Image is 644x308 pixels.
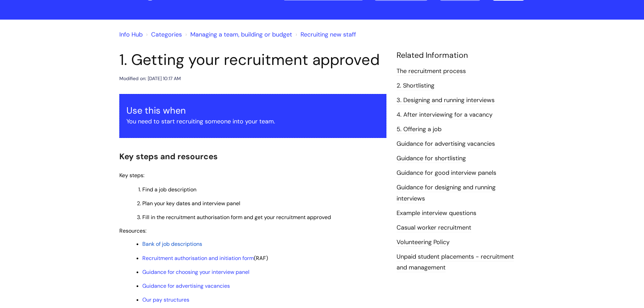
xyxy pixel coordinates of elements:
[142,214,331,221] span: Fill in the recruitment authorisation form and get your recruitment approved
[397,223,471,232] a: Casual worker recruitment
[119,227,146,234] span: Resources:
[397,111,493,119] a: 4. After interviewing for a vacancy
[294,29,356,40] li: Recruiting new staff
[190,30,292,39] a: Managing a team, building or budget
[119,172,144,179] span: Key steps:
[397,238,450,247] a: Volunteering Policy
[397,51,525,60] h4: Related Information
[397,253,514,272] a: Unpaid student placements - recruitment and management
[397,183,496,203] a: Guidance for designing and running interviews
[142,255,386,262] p: (RAF)
[142,255,254,262] a: Recruitment authorisation and initiation form
[142,200,240,207] span: Plan your key dates and interview panel
[397,140,495,148] a: Guidance for advertising vacancies
[142,240,202,247] a: Bank of job descriptions
[301,30,356,39] a: Recruiting new staff
[151,30,182,39] a: Categories
[397,67,466,76] a: The recruitment process
[119,30,143,39] a: Info Hub
[126,116,379,127] p: You need to start recruiting someone into your team.
[397,154,466,163] a: Guidance for shortlisting
[119,51,386,69] h1: 1. Getting your recruitment approved
[119,74,181,83] div: Modified on: [DATE] 10:17 AM
[397,96,495,105] a: 3. Designing and running interviews
[119,151,218,162] span: Key steps and resources
[397,169,496,177] a: Guidance for good interview panels
[142,268,249,276] a: Guidance for choosing your interview panel
[142,296,189,303] a: Our pay structures
[184,29,292,40] li: Managing a team, building or budget
[144,29,182,40] li: Solution home
[126,105,379,116] h3: Use this when
[142,186,196,193] span: Find a job description
[397,209,476,218] a: Example interview questions
[142,282,230,289] a: Guidance for advertising vacancies
[397,81,434,90] a: 2. Shortlisting
[397,125,442,134] a: 5. Offering a job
